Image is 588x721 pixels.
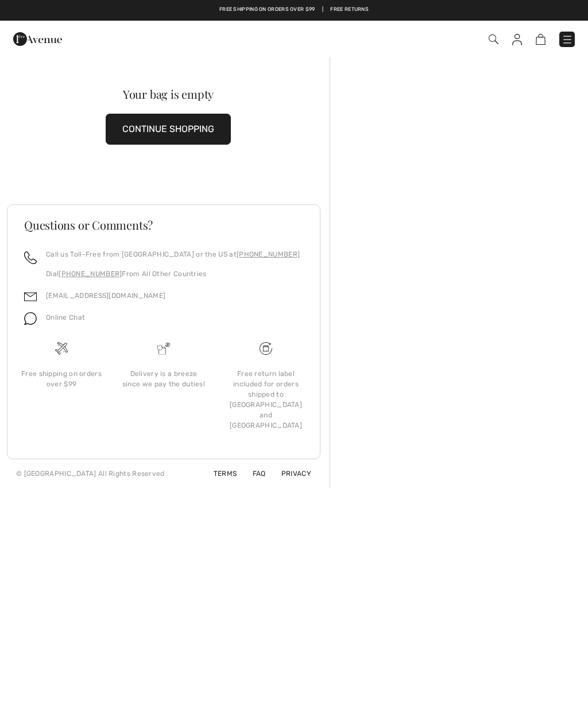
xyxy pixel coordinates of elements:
[24,219,303,231] h3: Questions or Comments?
[512,34,522,45] img: My Info
[13,28,62,51] img: 1ère Avenue
[46,249,300,259] p: Call us Toll-Free from [GEOGRAPHIC_DATA] or the US at
[260,342,272,355] img: Free shipping on orders over $99
[268,470,311,478] a: Privacy
[20,369,103,389] div: Free shipping on orders over $99
[59,270,122,278] a: [PHONE_NUMBER]
[122,369,206,389] div: Delivery is a breeze since we pay the duties!
[55,342,68,355] img: Free shipping on orders over $99
[46,313,85,321] span: Online Chat
[237,250,300,258] a: [PHONE_NUMBER]
[16,468,165,479] div: © [GEOGRAPHIC_DATA] All Rights Reserved
[489,34,498,44] img: Search
[23,88,314,100] div: Your bag is empty
[219,6,315,14] a: Free shipping on orders over $99
[24,251,37,264] img: call
[322,6,323,14] span: |
[224,369,308,431] div: Free return label included for orders shipped to [GEOGRAPHIC_DATA] and [GEOGRAPHIC_DATA]
[24,312,37,325] img: chat
[330,6,369,14] a: Free Returns
[562,34,573,45] img: Menu
[46,292,165,300] a: [EMAIL_ADDRESS][DOMAIN_NAME]
[157,342,170,355] img: Delivery is a breeze since we pay the duties!
[239,470,266,478] a: FAQ
[200,470,237,478] a: Terms
[536,34,546,45] img: Shopping Bag
[13,33,62,44] a: 1ère Avenue
[106,114,231,145] button: CONTINUE SHOPPING
[24,290,37,303] img: email
[46,269,300,279] p: Dial From All Other Countries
